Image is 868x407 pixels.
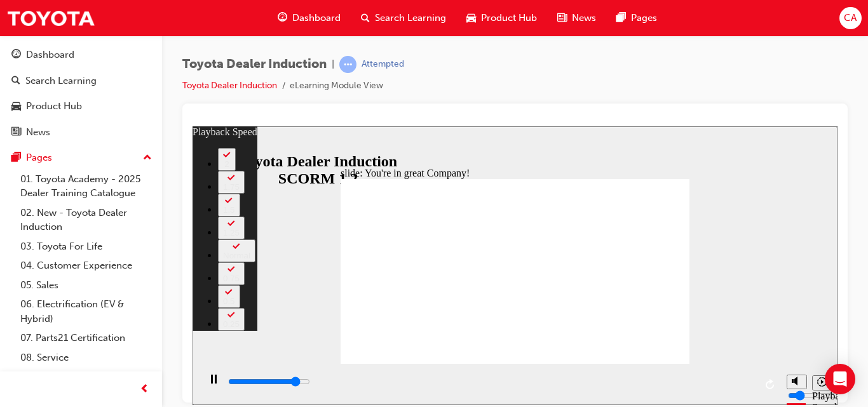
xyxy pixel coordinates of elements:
[6,4,95,32] img: Trak
[569,249,588,268] button: Replay (Ctrl+Alt+R)
[268,5,351,31] a: guage-iconDashboard
[11,76,20,87] span: search-icon
[11,127,21,138] span: news-icon
[466,10,476,26] span: car-icon
[278,10,287,26] span: guage-icon
[15,367,157,387] a: 09. Technical Training
[26,125,50,140] div: News
[332,57,334,72] span: |
[15,295,157,328] a: 06. Electrification (EV & Hybrid)
[839,7,862,29] button: CA
[631,11,657,25] span: Pages
[481,11,537,25] span: Product Hub
[616,10,626,26] span: pages-icon
[25,74,97,88] div: Search Learning
[5,95,157,118] a: Product Hub
[15,348,157,368] a: 08. Service
[5,43,157,67] a: Dashboard
[15,170,157,203] a: 01. Toyota Academy - 2025 Dealer Training Catalogue
[5,41,157,146] button: DashboardSearch LearningProduct HubNews
[182,57,327,72] span: Toyota Dealer Induction
[620,249,639,264] button: Playback speed
[606,5,667,31] a: pages-iconPages
[31,33,38,43] div: 2
[594,248,614,263] button: Mute (Ctrl+Alt+M)
[140,382,149,397] span: prev-icon
[844,11,857,25] span: CA
[36,250,118,260] input: slide progress
[15,237,157,257] a: 03. Toyota For Life
[620,264,639,287] div: Playback Speed
[6,237,588,279] div: playback controls
[339,56,356,73] span: learningRecordVerb_ATTEMPT-icon
[361,10,370,26] span: search-icon
[595,264,677,274] input: volume
[825,364,855,394] div: Open Intercom Messenger
[351,5,456,31] a: search-iconSearch Learning
[6,248,28,269] button: Pause (Ctrl+Alt+P)
[292,11,341,25] span: Dashboard
[5,121,157,144] a: News
[15,276,157,295] a: 05. Sales
[456,5,547,31] a: car-iconProduct Hub
[5,69,157,93] a: Search Learning
[26,150,52,165] div: Pages
[15,203,157,237] a: 02. New - Toyota Dealer Induction
[362,58,404,70] div: Attempted
[15,256,157,276] a: 04. Customer Experience
[26,48,74,62] div: Dashboard
[572,11,596,25] span: News
[182,80,277,91] a: Toyota Dealer Induction
[11,50,21,61] span: guage-icon
[11,152,21,164] span: pages-icon
[588,237,639,279] div: misc controls
[25,22,43,44] button: 2
[26,99,82,114] div: Product Hub
[290,79,383,93] li: eLearning Module View
[375,11,446,25] span: Search Learning
[557,10,567,26] span: news-icon
[547,5,606,31] a: news-iconNews
[5,146,157,170] button: Pages
[15,328,157,348] a: 07. Parts21 Certification
[143,150,152,166] span: up-icon
[11,101,21,112] span: car-icon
